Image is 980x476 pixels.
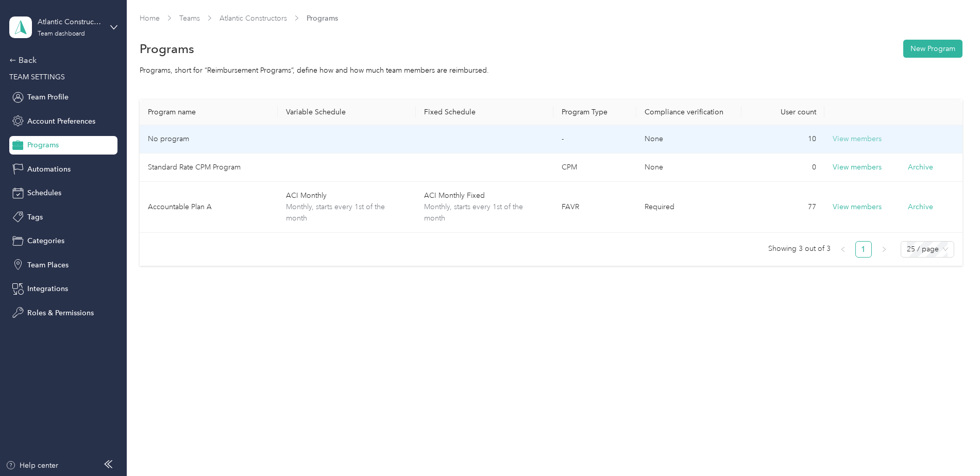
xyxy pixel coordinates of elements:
[27,188,61,198] span: Schedules
[278,99,416,125] th: Variable Schedule
[286,201,408,224] span: Monthly, starts every 1st of the month
[27,116,95,127] span: Account Preferences
[856,242,871,257] a: 1
[27,212,43,223] span: Tags
[27,164,71,175] span: Automations
[416,99,554,125] th: Fixed Schedule
[27,235,64,246] span: Categories
[140,154,278,182] td: Standard Rate CPM Program
[876,241,892,258] button: right
[922,418,980,476] iframe: Everlance-gr Chat Button Frame
[6,460,58,471] button: Help center
[741,125,824,154] td: 10
[38,31,85,37] div: Team dashboard
[424,190,546,201] span: ACI Monthly Fixed
[553,125,636,154] td: -
[833,133,882,145] button: View members
[636,182,741,233] td: Required
[636,125,741,154] td: None
[179,14,200,23] a: Teams
[835,241,851,258] li: Previous Page
[553,99,636,125] th: Program Type
[140,65,962,76] div: Programs, short for “Reimbursement Programs”, define how and how much team members are reimbursed.
[901,241,954,258] div: Page Size
[881,246,887,252] span: right
[140,43,194,54] h1: Programs
[9,73,65,81] span: TEAM SETTINGS
[140,182,278,233] td: Accountable Plan A
[424,201,546,224] span: Monthly, starts every 1st of the month
[741,99,824,125] th: User count
[286,190,408,201] span: ACI Monthly
[307,13,338,24] span: Programs
[27,140,59,150] span: Programs
[833,162,882,173] button: View members
[903,40,962,58] button: New Program
[636,154,741,182] td: None
[741,182,824,233] td: 77
[140,99,278,125] th: Program name
[636,99,741,125] th: Compliance verification
[833,201,882,213] button: View members
[38,16,102,27] div: Atlantic Constructors
[907,242,948,257] span: 25 / page
[140,14,160,23] a: Home
[908,201,933,212] button: Archive
[741,154,824,182] td: 0
[27,260,69,270] span: Team Places
[27,308,94,318] span: Roles & Permissions
[840,246,846,252] span: left
[908,162,933,173] button: Archive
[9,54,112,66] div: Back
[219,14,287,23] a: Atlantic Constructors
[768,241,831,257] span: Showing 3 out of 3
[27,92,69,103] span: Team Profile
[140,125,278,154] td: No program
[855,241,872,258] li: 1
[27,283,68,294] span: Integrations
[876,241,892,258] li: Next Page
[553,182,636,233] td: FAVR
[835,241,851,258] button: left
[553,154,636,182] td: CPM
